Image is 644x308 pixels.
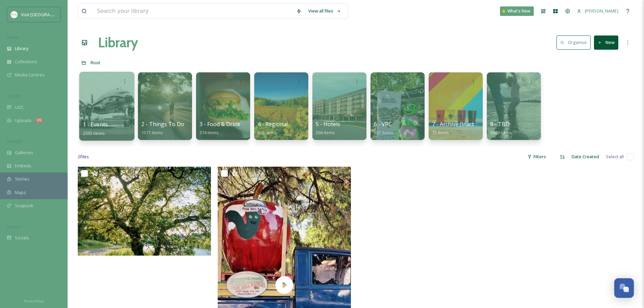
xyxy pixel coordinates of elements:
[258,129,277,136] span: 600 items
[15,235,29,241] span: Socials
[141,129,163,136] span: 1571 items
[7,139,22,144] span: WIDGETS
[199,129,219,136] span: 374 items
[432,121,483,136] a: 7 - Archive (Inactive)72 items
[374,121,393,136] a: 6 - VRC833 items
[15,176,29,182] span: Stories
[15,203,33,209] span: SnapLink
[556,35,594,49] a: Organise
[15,163,31,169] span: Embeds
[98,32,138,53] a: Library
[199,121,240,136] a: 3 - Food & Drink374 items
[141,121,184,136] a: 2 - Things To Do1571 items
[305,4,344,18] a: View all files
[15,72,45,78] span: Media Centres
[568,150,602,163] div: Date Created
[91,60,100,66] span: Root
[141,120,184,128] span: 2 - Things To Do
[556,35,591,49] button: Organise
[15,189,26,196] span: Maps
[15,104,24,111] span: UGC
[500,6,534,16] a: What's New
[24,297,44,305] a: Privacy Policy
[490,120,509,128] span: 8 - TBD
[15,149,33,156] span: Galleries
[614,278,634,298] button: Open Chat
[199,120,240,128] span: 3 - Food & Drink
[490,121,512,136] a: 8 - TBD6089 items
[24,299,44,303] span: Privacy Policy
[83,121,108,136] a: 1 - Events2593 items
[574,4,622,18] a: [PERSON_NAME]
[11,11,18,18] img: images.png
[78,167,211,256] img: American River - Please credit Lisa Nottingham Photography (104).jpg
[374,129,393,136] span: 833 items
[7,94,21,99] span: COLLECT
[15,45,28,52] span: Library
[83,121,108,128] span: 1 - Events
[83,130,105,136] span: 2593 items
[35,118,43,123] div: 26
[316,121,340,136] a: 5 - Hotels294 items
[7,35,19,40] span: MEDIA
[91,58,100,67] a: Root
[258,120,288,128] span: 4 - Regional
[15,117,32,124] span: Uploads
[594,35,618,49] button: New
[524,150,549,163] div: Filters
[432,129,449,136] span: 72 items
[316,129,335,136] span: 294 items
[258,121,288,136] a: 4 - Regional600 items
[94,4,293,19] input: Search your library
[15,58,37,65] span: Collections
[7,224,20,229] span: SOCIALS
[432,120,483,128] span: 7 - Archive (Inactive)
[606,153,624,160] span: Select all
[374,120,392,128] span: 6 - VRC
[490,129,512,136] span: 6089 items
[21,11,107,18] span: Visit [GEOGRAPHIC_DATA][PERSON_NAME]
[585,8,618,14] span: [PERSON_NAME]
[316,120,340,128] span: 5 - Hotels
[78,153,89,160] span: 2 file s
